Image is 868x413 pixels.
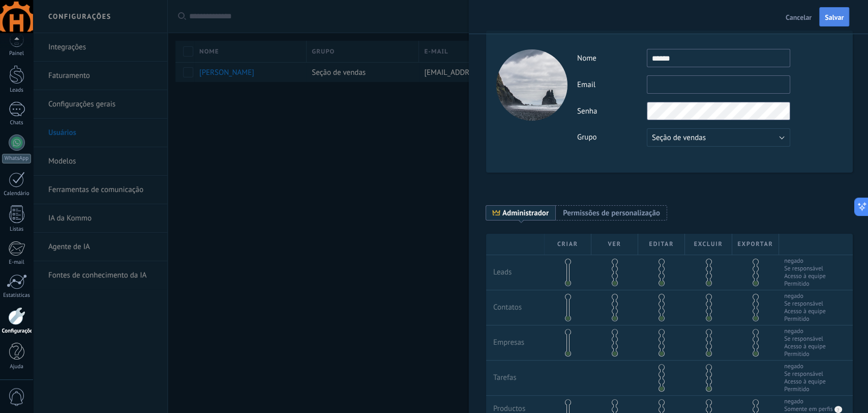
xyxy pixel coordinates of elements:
div: Ajuda [2,364,32,370]
span: Seção de vendas [652,133,706,143]
button: Seção de vendas [647,128,790,147]
span: Salvar [825,14,844,21]
button: Salvar [819,7,849,26]
span: Administrador [502,208,549,218]
label: Nome [577,53,647,63]
label: Grupo [577,132,647,142]
div: WhatsApp [2,154,31,163]
div: Painel [2,50,32,57]
label: Email [577,80,647,90]
div: Configurações [2,328,32,335]
div: E-mail [2,259,32,266]
div: Listas [2,226,32,233]
div: Estatísticas [2,292,32,299]
span: Add new role [556,205,667,221]
span: Cancelar [786,14,812,21]
span: Administrador [486,205,556,221]
label: Senha [577,106,647,116]
div: Chats [2,120,32,126]
div: Leads [2,87,32,94]
span: Permissões de personalização [563,208,660,218]
button: Cancelar [782,9,816,25]
div: Calendário [2,190,32,197]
